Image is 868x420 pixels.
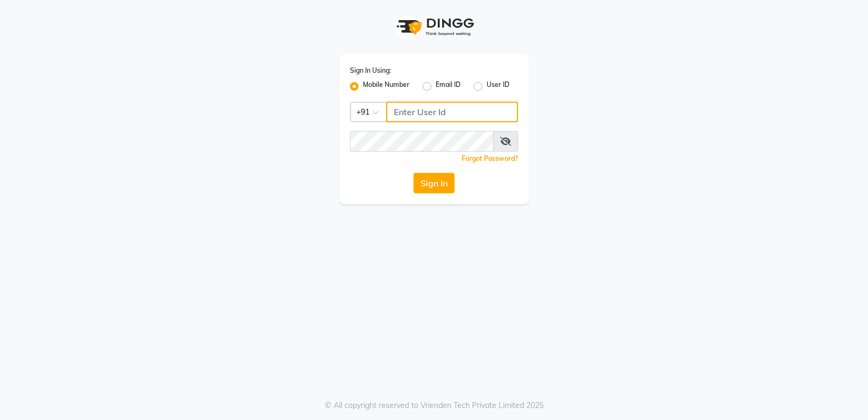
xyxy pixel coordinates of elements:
label: Sign In Using: [350,66,391,76]
img: logo1.svg [391,11,477,43]
a: Forgot Password? [462,154,518,162]
label: Email ID [436,80,461,93]
input: Username [350,131,494,152]
button: Sign In [413,173,455,193]
label: User ID [487,80,509,93]
input: Username [386,102,518,122]
label: Mobile Number [363,80,410,93]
